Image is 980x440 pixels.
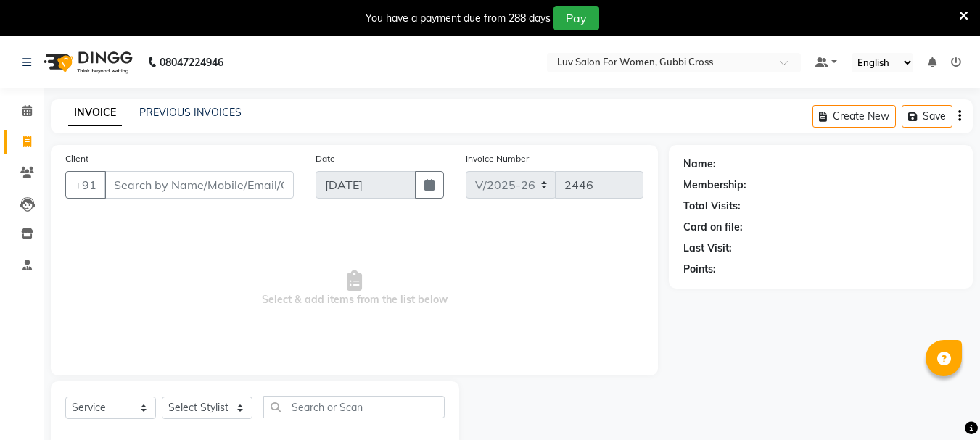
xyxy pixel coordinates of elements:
input: Search by Name/Mobile/Email/Code [104,171,294,199]
input: Search or Scan [263,396,445,418]
label: Client [65,152,88,165]
a: PREVIOUS INVOICES [139,106,242,119]
div: You have a payment due from 288 days [366,11,551,26]
a: INVOICE [68,100,122,126]
div: Membership: [683,178,746,193]
label: Date [316,152,335,165]
b: 08047224946 [160,42,223,83]
button: Create New [812,105,896,128]
div: Total Visits: [683,199,741,214]
iframe: chat widget [919,382,965,426]
div: Card on file: [683,220,743,235]
div: Name: [683,157,716,172]
img: logo [37,42,136,83]
button: Pay [553,6,599,30]
div: Points: [683,262,716,277]
span: Select & add items from the list below [65,216,643,361]
label: Invoice Number [466,152,529,165]
button: Save [902,105,952,128]
div: Last Visit: [683,241,732,256]
button: +91 [65,171,106,199]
